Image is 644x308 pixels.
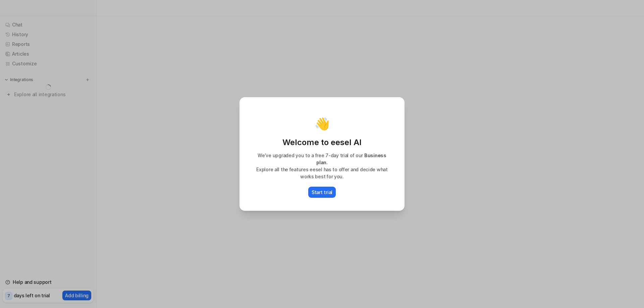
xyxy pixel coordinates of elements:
p: We’ve upgraded you to a free 7-day trial of our [247,152,397,166]
p: 👋 [315,117,330,130]
p: Start trial [312,189,332,196]
p: Welcome to eesel AI [247,137,397,148]
p: Explore all the features eesel has to offer and decide what works best for you. [247,166,397,180]
button: Start trial [308,187,336,198]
